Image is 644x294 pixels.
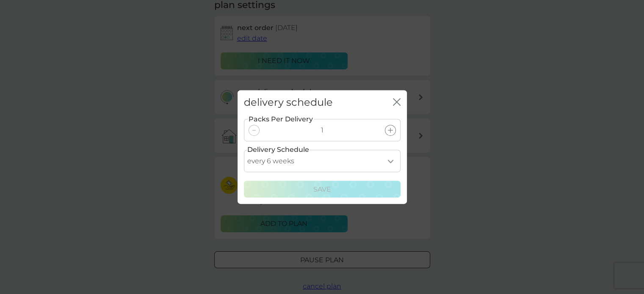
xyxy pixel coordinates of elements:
[248,114,314,125] label: Packs Per Delivery
[393,98,401,107] button: close
[244,181,401,198] button: Save
[247,144,309,155] label: Delivery Schedule
[313,184,331,195] p: Save
[244,96,333,109] h2: delivery schedule
[321,125,323,136] p: 1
